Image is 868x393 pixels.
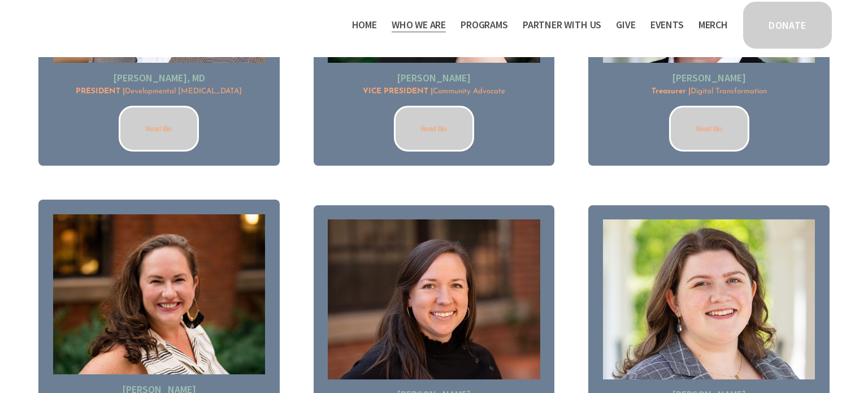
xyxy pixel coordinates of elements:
[53,71,265,84] h2: [PERSON_NAME], MD
[616,16,635,34] a: Give
[352,16,377,34] a: Home
[523,17,601,33] span: Partner With Us
[394,106,474,152] a: Read Bio
[119,106,199,152] a: Read Bio
[652,88,691,95] strong: Treasurer |
[76,88,125,95] strong: PRESIDENT |
[328,71,540,84] h2: [PERSON_NAME]
[669,106,749,152] a: Read Bio
[698,16,728,34] a: Merch
[603,87,815,97] p: Digital Transformation
[363,88,433,95] strong: VICE PRESIDENT |
[53,87,265,97] p: Developmental [MEDICAL_DATA]
[328,87,540,97] p: Community Advocate
[650,16,684,34] a: Events
[392,17,446,33] span: Who We Are
[392,16,446,34] a: folder dropdown
[461,17,508,33] span: Programs
[461,16,508,34] a: folder dropdown
[603,71,815,84] h2: [PERSON_NAME]
[523,16,601,34] a: folder dropdown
